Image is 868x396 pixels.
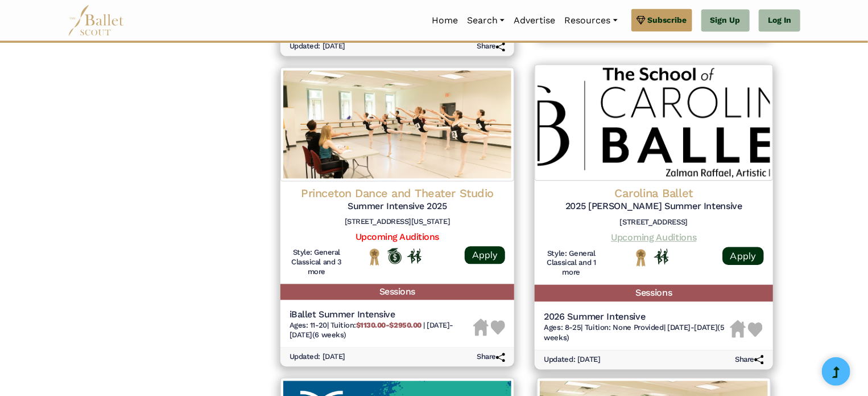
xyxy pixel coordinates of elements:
[560,9,622,32] a: Resources
[462,9,509,32] a: Search
[491,320,505,334] img: Heart
[636,14,646,26] img: gem.svg
[611,232,696,243] a: Upcoming Auditions
[759,9,800,32] a: Log In
[367,248,382,266] img: National
[290,352,345,362] h6: Updated: [DATE]
[473,319,489,336] img: Housing Unavailable
[290,321,327,329] span: Ages: 11-20
[735,355,764,365] h6: Share
[290,42,345,51] h6: Updated: [DATE]
[631,9,692,31] a: Subscribe
[280,284,514,300] h5: Sessions
[544,201,764,213] h5: 2025 [PERSON_NAME] Summer Intensive
[544,323,581,332] span: Ages: 8-25
[290,186,505,201] h4: Princeton Dance and Theater Studio
[290,217,505,227] h6: [STREET_ADDRESS][US_STATE]
[535,64,773,181] img: Logo
[701,9,750,32] a: Sign Up
[290,309,473,321] h5: iBallet Summer Intensive
[535,285,773,301] h5: Sessions
[585,323,664,332] span: Tuition: None Provided
[280,67,514,181] img: Logo
[654,249,669,264] img: In Person
[330,321,424,329] span: Tuition:
[544,217,764,227] h6: [STREET_ADDRESS]
[427,9,462,32] a: Home
[634,248,648,267] img: National
[509,9,560,32] a: Advertise
[730,320,746,338] img: Housing Unavailable
[477,352,505,362] h6: Share
[356,231,439,242] a: Upcoming Auditions
[407,248,421,263] img: In Person
[290,321,453,339] span: [DATE]-[DATE] (6 weeks)
[544,311,730,323] h5: 2026 Summer Intensive
[290,248,344,277] h6: Style: General Classical and 3 more
[465,246,505,264] a: Apply
[544,323,725,342] span: [DATE]-[DATE] (5 weeks)
[477,42,505,51] h6: Share
[290,201,505,213] h5: Summer Intensive 2025
[648,14,687,26] span: Subscribe
[544,248,599,278] h6: Style: General Classical and 1 more
[544,185,764,201] h4: Carolina Ballet
[290,321,473,340] h6: | |
[387,248,402,264] img: Offers Scholarship
[544,323,730,342] h6: | |
[544,355,601,365] h6: Updated: [DATE]
[356,321,421,329] b: $1130.00-$2950.00
[722,247,763,265] a: Apply
[748,322,763,337] img: Heart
